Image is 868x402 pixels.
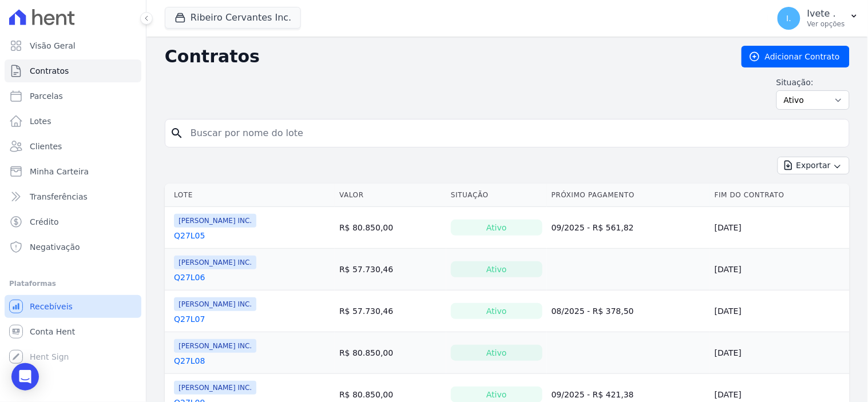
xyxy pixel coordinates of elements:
[174,214,256,228] span: [PERSON_NAME] INC.
[710,249,850,290] td: [DATE]
[174,297,256,311] span: [PERSON_NAME] INC.
[184,122,845,145] input: Buscar por nome do lote
[5,34,141,57] a: Visão Geral
[30,241,80,253] span: Negativação
[11,363,39,391] div: Open Intercom Messenger
[5,185,141,208] a: Transferências
[552,223,634,232] a: 09/2025 - R$ 561,82
[174,256,256,269] span: [PERSON_NAME] INC.
[335,207,446,249] td: R$ 80.850,00
[30,166,89,177] span: Minha Carteira
[5,135,141,158] a: Clientes
[552,390,634,399] a: 09/2025 - R$ 421,38
[174,339,256,353] span: [PERSON_NAME] INC.
[451,220,542,236] div: Ativo
[165,7,301,29] button: Ribeiro Cervantes Inc.
[768,2,868,34] button: I. Ivete . Ver opções
[30,301,73,312] span: Recebíveis
[174,381,256,395] span: [PERSON_NAME] INC.
[9,277,137,290] div: Plataformas
[5,160,141,183] a: Minha Carteira
[174,230,205,241] a: Q27L05
[5,59,141,82] a: Contratos
[30,116,51,127] span: Lotes
[5,110,141,133] a: Lotes
[451,261,542,277] div: Ativo
[807,8,845,19] p: Ivete .
[335,290,446,332] td: R$ 57.730,46
[5,295,141,318] a: Recebíveis
[776,77,850,88] label: Situação:
[30,141,62,152] span: Clientes
[335,184,446,207] th: Valor
[5,210,141,233] a: Crédito
[451,303,542,319] div: Ativo
[547,184,710,207] th: Próximo Pagamento
[30,326,75,337] span: Conta Hent
[30,216,59,228] span: Crédito
[710,207,850,249] td: [DATE]
[165,46,723,67] h2: Contratos
[174,313,205,325] a: Q27L07
[446,184,547,207] th: Situação
[174,355,205,367] a: Q27L08
[174,272,205,283] a: Q27L06
[710,332,850,374] td: [DATE]
[451,345,542,361] div: Ativo
[30,191,88,202] span: Transferências
[30,90,63,102] span: Parcelas
[335,249,446,290] td: R$ 57.730,46
[5,320,141,343] a: Conta Hent
[165,184,335,207] th: Lote
[5,236,141,258] a: Negativação
[552,307,634,316] a: 08/2025 - R$ 378,50
[710,290,850,332] td: [DATE]
[807,19,845,29] p: Ver opções
[170,126,184,140] i: search
[5,85,141,108] a: Parcelas
[778,157,850,174] button: Exportar
[742,46,850,67] a: Adicionar Contrato
[30,65,69,77] span: Contratos
[30,40,76,51] span: Visão Geral
[787,14,792,22] span: I.
[335,332,446,374] td: R$ 80.850,00
[710,184,850,207] th: Fim do Contrato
